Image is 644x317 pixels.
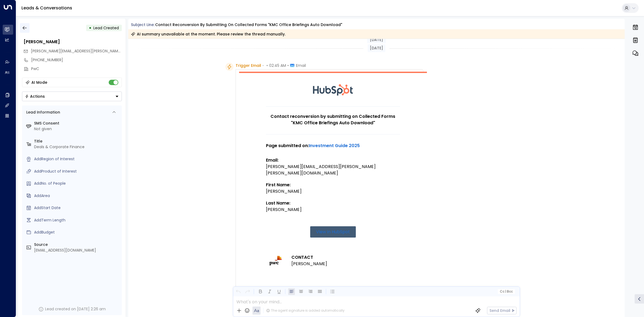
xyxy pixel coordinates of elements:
div: AddBudget [34,229,120,235]
div: Deals & Corporate Finance [34,144,120,150]
div: AddArea [34,193,120,199]
strong: Last Name: [266,200,290,206]
span: • [262,63,264,68]
span: [PERSON_NAME][EMAIL_ADDRESS][PERSON_NAME][PERSON_NAME][DOMAIN_NAME] [31,48,181,54]
div: [DATE] [368,44,385,52]
div: PwC [31,66,122,72]
span: • [287,63,289,68]
div: [PERSON_NAME][EMAIL_ADDRESS][PERSON_NAME][PERSON_NAME][DOMAIN_NAME] [266,163,400,176]
a: Investment Guide 2025 [309,143,360,149]
span: Trigger Email [236,63,261,68]
span: Cc Bcc [500,290,513,293]
button: Actions [22,92,122,101]
div: Contact reconversion by submitting on Collected Forms "KMC Office Briefings Auto Download" [155,22,342,28]
div: [PERSON_NAME] [24,39,122,45]
button: Undo [235,288,241,295]
strong: Email: [266,157,279,163]
img: HubSpot [313,73,353,106]
div: [PHONE_NUMBER] [31,57,122,63]
div: AddNo. of People [34,181,120,186]
div: AI Mode [31,80,47,85]
span: • [266,63,268,68]
span: 02:45 AM [269,63,286,68]
label: Title [34,139,120,144]
span: Subject Line: [131,22,155,27]
span: | [505,290,506,293]
h3: CONTACT [291,254,327,261]
div: [EMAIL_ADDRESS][DOMAIN_NAME] [34,247,120,253]
div: Lead Information [24,110,60,115]
div: The agent signature is added automatically [266,308,345,313]
span: jose.gavino.babst@pwc.com [31,48,122,54]
div: AI summary unavailable at the moment. Please review the thread manually. [131,31,286,37]
div: [PERSON_NAME] [266,206,400,213]
li: [PERSON_NAME] [291,261,327,267]
div: Lead created on [DATE] 2:26 am [45,306,106,312]
div: Button group with a nested menu [22,92,122,101]
label: SMS Consent [34,121,120,126]
span: Email [296,63,306,68]
div: AddTerm Length [34,217,120,223]
a: Leads & Conversations [21,5,72,11]
div: Not given [34,126,120,132]
div: [DATE] [367,36,386,43]
label: Source [34,242,120,247]
span: Lead Created [93,25,119,31]
img: Gino Babst [266,251,285,270]
a: View in HubSpot [310,226,356,238]
div: • [89,23,92,33]
div: AddStart Date [34,205,120,211]
div: AddRegion of Interest [34,156,120,162]
button: Cc|Bcc [497,289,515,294]
h1: Contact reconversion by submitting on Collected Forms "KMC Office Briefings Auto Download" [266,113,400,126]
div: [PERSON_NAME] [266,188,400,195]
div: AddProduct of Interest [34,169,120,174]
strong: Page submitted on: [266,143,360,149]
button: Redo [244,288,251,295]
div: Actions [25,94,45,99]
strong: First Name: [266,182,291,188]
